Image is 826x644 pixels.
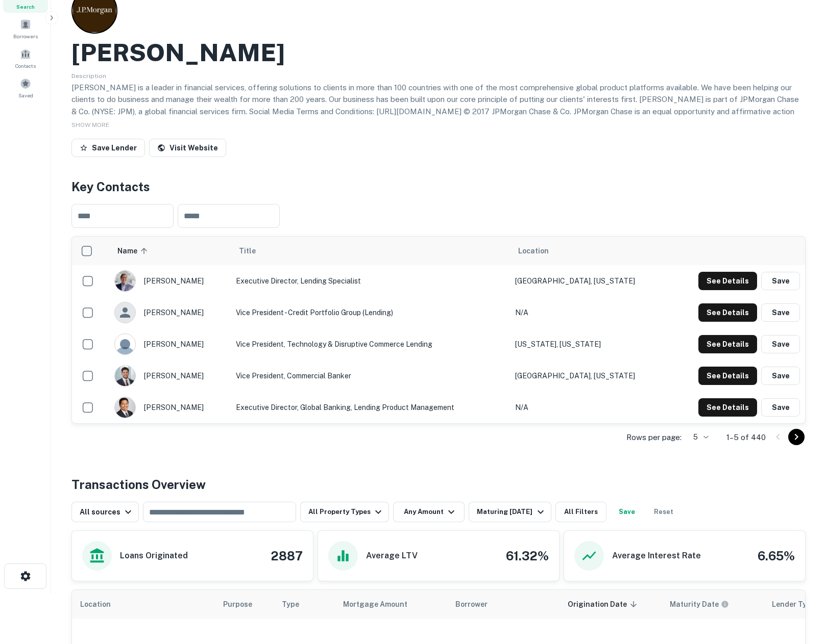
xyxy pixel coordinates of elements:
div: Maturing [DATE] [477,506,546,518]
button: Maturing [DATE] [469,502,551,522]
button: Save Lender [71,139,145,157]
th: Maturity dates displayed may be estimated. Please contact the lender for the most accurate maturi... [662,590,764,619]
button: Reset [647,502,680,522]
h4: Transactions Overview [71,475,206,494]
h2: [PERSON_NAME] [71,38,285,67]
span: SHOW MORE [71,121,109,128]
button: Save [761,398,800,417]
span: Location [80,598,124,610]
button: See Details [698,335,757,353]
button: All sources [71,502,139,522]
p: Rows per page: [626,431,682,444]
button: All Property Types [300,502,389,522]
span: Maturity dates displayed may be estimated. Please contact the lender for the most accurate maturi... [670,599,742,610]
button: Save [761,303,800,322]
th: Location [72,590,215,619]
img: 1682971555318 [115,397,135,418]
button: See Details [698,303,757,322]
button: Go to next page [788,429,805,445]
th: Mortgage Amount [335,590,447,619]
span: Lender Type [772,598,815,610]
h6: Average Interest Rate [612,550,701,562]
a: Saved [3,74,48,101]
span: Type [282,598,312,610]
div: Maturity dates displayed may be estimated. Please contact the lender for the most accurate maturi... [670,599,729,610]
th: Type [274,590,335,619]
p: 1–5 of 440 [726,431,766,444]
button: Any Amount [393,502,465,522]
td: N/A [510,297,669,328]
span: Saved [18,91,33,99]
h4: 61.32% [506,547,549,565]
img: 9c8pery4andzj6ohjkjp54ma2 [115,334,135,354]
img: 1618959653012 [115,271,135,291]
h4: Key Contacts [71,177,806,196]
th: Borrower [447,590,560,619]
button: Save [761,335,800,353]
button: Save [761,272,800,290]
div: 5 [686,430,710,445]
td: [GEOGRAPHIC_DATA], [US_STATE] [510,360,669,392]
td: [GEOGRAPHIC_DATA], [US_STATE] [510,265,669,297]
p: [PERSON_NAME] is a leader in financial services, offering solutions to clients in more than 100 c... [71,82,806,130]
button: See Details [698,272,757,290]
td: Executive Director, Global Banking, Lending Product Management [231,392,510,423]
div: [PERSON_NAME] [114,302,226,323]
h6: Average LTV [366,550,418,562]
div: [PERSON_NAME] [114,333,226,355]
span: Borrowers [13,32,38,40]
img: 1667275215506 [115,366,135,386]
td: Vice President, Technology & Disruptive Commerce Lending [231,328,510,360]
span: Mortgage Amount [343,598,421,610]
h6: Loans Originated [120,550,188,562]
a: Contacts [3,44,48,72]
th: Title [231,237,510,265]
span: Title [239,245,269,257]
button: All Filters [555,502,606,522]
div: scrollable content [72,237,805,423]
a: Visit Website [149,139,226,157]
iframe: Chat Widget [775,562,826,611]
span: Location [518,245,549,257]
th: Name [109,237,231,265]
span: Borrower [455,598,488,610]
button: Save [761,367,800,385]
button: See Details [698,398,757,417]
span: Name [117,245,151,257]
td: N/A [510,392,669,423]
div: [PERSON_NAME] [114,270,226,292]
td: Vice President, Commercial Banker [231,360,510,392]
th: Purpose [215,590,274,619]
button: Save your search to get updates of matches that match your search criteria. [611,502,643,522]
button: See Details [698,367,757,385]
div: [PERSON_NAME] [114,397,226,418]
h4: 2887 [271,547,303,565]
h6: Maturity Date [670,599,719,610]
div: [PERSON_NAME] [114,365,226,387]
span: Description [71,72,106,80]
span: Origination Date [568,598,640,610]
a: Borrowers [3,15,48,42]
h4: 6.65% [758,547,795,565]
th: Origination Date [560,590,662,619]
span: Search [16,3,35,11]
td: Vice President - Credit Portfolio Group (Lending) [231,297,510,328]
div: All sources [80,506,134,518]
span: Purpose [223,598,265,610]
td: Executive Director, Lending Specialist [231,265,510,297]
span: Contacts [15,62,36,70]
td: [US_STATE], [US_STATE] [510,328,669,360]
th: Location [510,237,669,265]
